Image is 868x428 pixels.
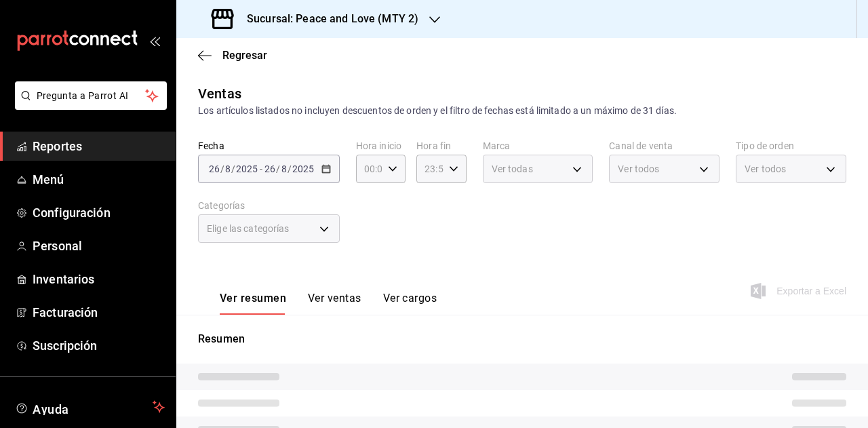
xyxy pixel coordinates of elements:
[220,292,437,315] div: navigation tabs
[149,35,160,46] button: open_drawer_menu
[736,141,846,151] label: Tipo de orden
[416,141,466,151] label: Hora fin
[198,49,267,62] button: Regresar
[33,237,165,255] span: Personal
[222,49,267,62] span: Regresar
[33,170,165,189] span: Menú
[264,163,276,174] input: --
[33,336,165,355] span: Suscripción
[231,163,235,174] span: /
[198,201,340,210] label: Categorías
[224,163,231,174] input: --
[236,11,418,27] h3: Sucursal: Peace and Love (MTY 2)
[198,141,340,151] label: Fecha
[292,163,315,174] input: ----
[492,162,533,176] span: Ver todas
[260,163,262,174] span: -
[15,81,167,110] button: Pregunta a Parrot AI
[207,222,290,235] span: Elige las categorías
[33,270,165,288] span: Inventarios
[281,163,288,174] input: --
[383,292,437,315] button: Ver cargos
[198,104,846,118] div: Los artículos listados no incluyen descuentos de orden y el filtro de fechas está limitado a un m...
[33,303,165,322] span: Facturación
[276,163,280,174] span: /
[220,292,286,315] button: Ver resumen
[356,141,406,151] label: Hora inicio
[483,141,593,151] label: Marca
[33,203,165,222] span: Configuración
[37,89,146,103] span: Pregunta a Parrot AI
[33,399,147,415] span: Ayuda
[609,141,719,151] label: Canal de venta
[220,163,224,174] span: /
[208,163,220,174] input: --
[198,83,241,104] div: Ventas
[33,137,165,155] span: Reportes
[745,162,786,176] span: Ver todos
[198,331,846,347] p: Resumen
[288,163,292,174] span: /
[235,163,258,174] input: ----
[618,162,659,176] span: Ver todos
[308,292,361,315] button: Ver ventas
[9,98,167,113] a: Pregunta a Parrot AI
